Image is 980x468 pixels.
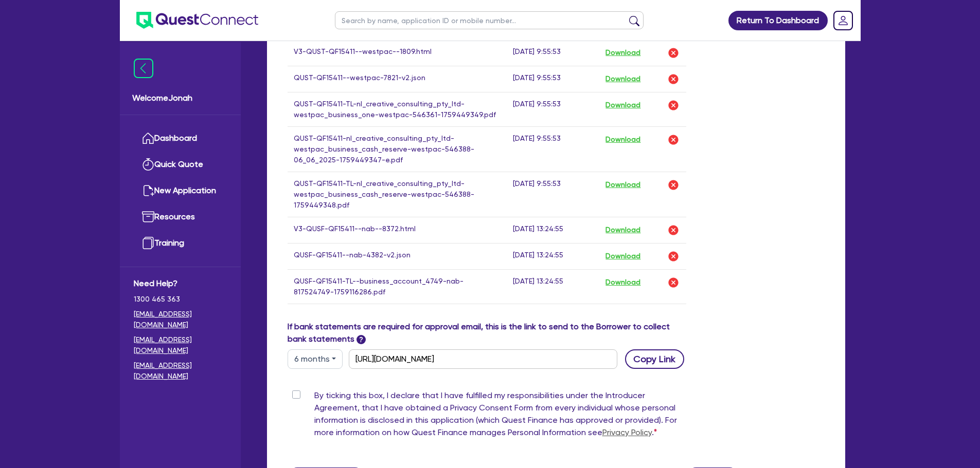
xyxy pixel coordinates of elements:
a: Dropdown toggle [830,7,857,34]
td: V3-QUST-QF15411--westpac--1809.html [288,40,507,66]
td: QUST-QF15411--westpac-7821-v2.json [288,66,507,92]
span: Welcome Jonah [132,92,228,104]
a: Dashboard [134,125,227,152]
td: QUSF-QF15411--nab-4382-v2.json [288,243,507,269]
button: Download [605,276,641,289]
button: Download [605,178,641,192]
td: QUSF-QF15411-TL--business_account_4749-nab-817524749-1759116286.pdf [288,269,507,304]
a: Quick Quote [134,152,227,178]
td: [DATE] 9:55:53 [507,92,599,126]
td: [DATE] 9:55:53 [507,172,599,217]
img: new-application [142,184,154,197]
img: resources [142,211,154,223]
a: [EMAIL_ADDRESS][DOMAIN_NAME] [134,309,227,330]
img: delete-icon [667,73,680,85]
button: Dropdown toggle [288,349,343,369]
a: [EMAIL_ADDRESS][DOMAIN_NAME] [134,334,227,356]
button: Download [605,72,641,86]
a: New Application [134,178,227,204]
td: V3-QUSF-QF15411--nab--8372.html [288,217,507,243]
img: icon-menu-close [134,59,153,78]
td: [DATE] 9:55:53 [507,66,599,92]
button: Download [605,250,641,263]
td: [DATE] 9:55:53 [507,40,599,66]
span: ? [357,335,366,344]
a: Resources [134,204,227,230]
a: Privacy Policy [602,427,652,437]
button: Download [605,46,641,60]
span: 1300 465 363 [134,294,227,305]
button: Copy Link [625,349,684,369]
td: [DATE] 13:24:55 [507,243,599,269]
img: quest-connect-logo-blue [136,12,258,29]
td: QUST-QF15411-TL-nl_creative_consulting_pty_ltd-westpac_business_one-westpac-546361-1759449349.pdf [288,92,507,126]
td: [DATE] 9:55:53 [507,126,599,172]
img: training [142,237,154,249]
button: Download [605,133,641,146]
img: delete-icon [667,250,680,263]
td: QUST-QF15411-nl_creative_consulting_pty_ltd-westpac_business_cash_reserve-westpac-546388-06_06_20... [288,126,507,172]
button: Download [605,99,641,112]
img: delete-icon [667,179,680,191]
span: Need Help? [134,277,227,290]
label: By ticking this box, I declare that I have fulfilled my responsibilities under the Introducer Agr... [314,389,687,443]
img: delete-icon [667,276,680,289]
img: delete-icon [667,134,680,146]
a: Return To Dashboard [728,11,828,30]
td: [DATE] 13:24:55 [507,269,599,304]
button: Download [605,223,641,237]
input: Search by name, application ID or mobile number... [335,11,644,29]
label: If bank statements are required for approval email, this is the link to send to the Borrower to c... [288,321,687,345]
img: delete-icon [667,99,680,111]
img: delete-icon [667,224,680,236]
a: [EMAIL_ADDRESS][DOMAIN_NAME] [134,360,227,382]
td: QUST-QF15411-TL-nl_creative_consulting_pty_ltd-westpac_business_cash_reserve-westpac-546388-17594... [288,172,507,217]
img: quick-quote [142,158,154,171]
a: Training [134,230,227,256]
td: [DATE] 13:24:55 [507,217,599,243]
img: delete-icon [667,47,680,59]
